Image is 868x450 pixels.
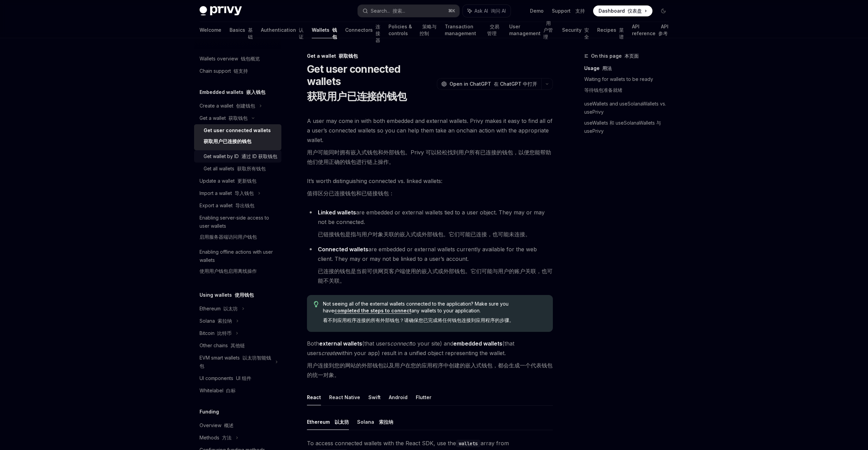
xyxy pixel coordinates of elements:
a: Enabling offline actions with user wallets使用用户钱包启用离线操作 [194,246,281,280]
a: Export a wallet 导出钱包 [194,199,281,212]
a: Get wallet by ID 通过 ID 获取钱包 [194,150,281,163]
span: It’s worth distinguishing connected vs. linked wallets: [307,176,553,201]
a: API reference API 参考 [632,22,669,38]
font: 使用用户钱包启用离线操作 [200,268,257,274]
font: 基础 [248,27,253,40]
a: Wallets 钱包 [312,22,337,38]
button: Toggle dark mode [658,5,669,16]
font: 以太坊 [223,306,238,311]
div: Get a wallet [307,53,553,59]
div: Whitelabel [200,386,236,395]
a: completed the steps to connect [334,308,411,314]
font: 认证 [299,27,304,40]
font: useWallets 和 useSolanaWallets 与 usePrivy [584,120,661,134]
div: EVM smart wallets [200,354,271,370]
font: 本页面 [624,53,639,59]
font: API 参考 [658,24,668,36]
div: Import a wallet [200,189,254,197]
div: Get a wallet [200,114,248,122]
font: 交易管理 [487,24,499,36]
font: 白标 [226,388,236,393]
strong: embedded wallets [453,340,502,347]
div: Get user connected wallets [204,126,271,148]
a: Update a wallet 更新钱包 [194,175,281,187]
a: Transaction management 交易管理 [445,22,501,38]
font: 钱包 [332,27,337,40]
span: Both (that users to your site) and (that users within your app) result in a unified object repres... [307,339,553,382]
font: 仪表盘 [628,8,642,14]
code: wallets [456,440,481,447]
div: Chain support [200,67,248,75]
font: 获取钱包 [229,115,248,121]
a: Chain support 链支持 [194,65,281,77]
a: Recipes 菜谱 [597,22,624,38]
font: 使用钱包 [235,292,254,298]
font: 用户可能同时拥有嵌入式钱包和外部钱包。Privy 可以轻松找到用户所有已连接的钱包，以便您能帮助他们使用正确的钱包进行链上操作。 [307,149,551,165]
font: 方法 [222,435,232,440]
font: 用户管理 [543,20,553,40]
font: 安全 [584,27,589,40]
font: 索拉纳 [379,419,393,425]
svg: Tip [314,301,319,307]
font: 启用服务器端访问用户钱包 [200,234,257,240]
div: Methods [200,434,232,442]
font: 菜谱 [619,27,624,40]
font: 钱包概览 [241,56,260,61]
button: Ask AI 询问 AI [463,5,511,17]
a: useWallets and useSolanaWallets vs. usePrivyuseWallets 和 useSolanaWallets 与 usePrivy [584,98,674,139]
button: Solana 索拉纳 [357,414,393,430]
font: 嵌入钱包 [246,89,265,95]
strong: Connected wallets [318,246,368,253]
span: On this page [591,52,639,60]
div: Get all wallets [204,165,266,173]
div: Create a wallet [200,102,255,110]
h5: Funding [200,408,219,416]
a: Demo [530,8,544,14]
font: 获取钱包 [339,53,358,59]
button: Ethereum 以太坊 [307,414,349,430]
a: Welcome [200,22,221,38]
li: are embedded or external wallets currently available for the web client. They may or may not be l... [307,244,553,288]
font: 用户连接到您的网站的外部钱包以及用户在您的应用程序中创建的嵌入式钱包，都会生成一个代表钱包的统一对象。 [307,362,553,378]
div: Export a wallet [200,201,254,210]
strong: external wallets [319,340,362,347]
button: Open in ChatGPT 在 ChatGPT 中打开 [437,78,541,90]
font: 值得区分已连接钱包和已链接钱包： [307,190,394,197]
strong: Linked wallets [318,209,356,216]
font: 支持 [575,8,585,14]
div: Solana [200,317,232,325]
h1: Get user connected wallets [307,63,434,105]
a: UI components UI 组件 [194,372,281,384]
a: Support 支持 [552,8,585,14]
div: Ethereum [200,305,238,313]
span: Not seeing all of the external wallets connected to the application? Make sure you have any walle... [323,300,546,326]
button: Search... 搜索...⌘K [358,5,459,17]
a: Authentication 认证 [261,22,304,38]
font: 在 ChatGPT 中打开 [494,81,537,87]
a: Basics 基础 [230,22,253,38]
span: ⌘ K [448,8,455,14]
em: create [321,350,337,356]
img: dark logo [200,6,242,16]
span: A user may come in with both embedded and external wallets. Privy makes it easy to find all of a ... [307,116,553,169]
font: 连接器 [376,24,380,43]
button: React [307,389,321,405]
a: Get user connected wallets获取用户已连接的钱包 [194,124,281,150]
h5: Embedded wallets [200,88,265,96]
font: 概述 [224,422,234,428]
div: Overview [200,421,234,430]
font: UI 组件 [236,375,251,381]
div: Search... [371,7,405,15]
div: Update a wallet [200,177,256,185]
font: 获取用户已连接的钱包 [204,138,251,144]
button: Flutter [416,389,431,405]
a: Usage 用法 [584,63,674,74]
a: Wallets overview 钱包概览 [194,53,281,65]
div: Wallets overview [200,55,260,63]
font: 链支持 [234,68,248,74]
font: 用法 [602,65,612,71]
font: 搜索... [393,8,405,14]
a: Whitelabel 白标 [194,384,281,397]
a: Get all wallets 获取所有钱包 [194,163,281,175]
a: Connectors 连接器 [345,22,380,38]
